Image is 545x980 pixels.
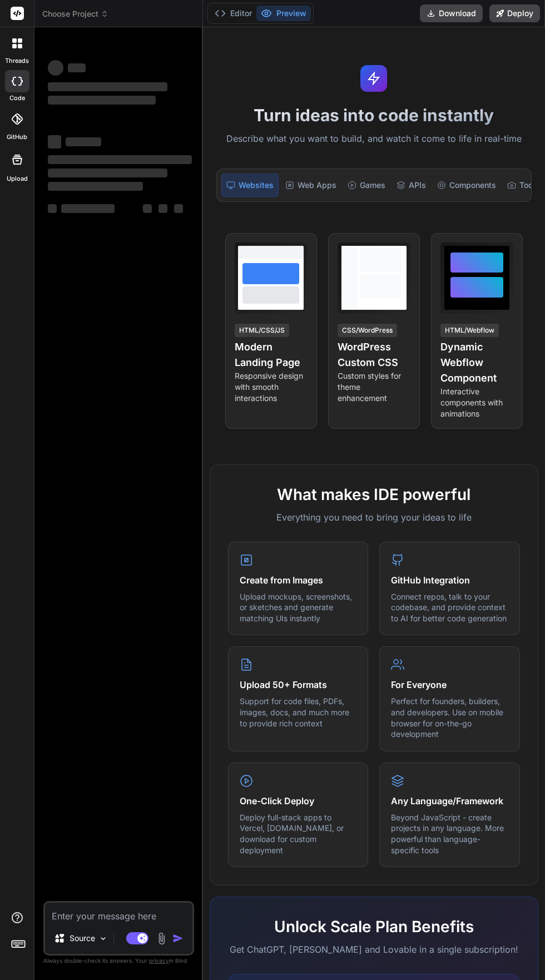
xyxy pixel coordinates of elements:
[210,105,538,125] h1: Turn ideas into code instantly
[48,96,156,105] span: ‌
[240,678,357,691] h4: Upload 50+ Formats
[228,915,520,938] h2: Unlock Scale Plan Benefits
[70,933,95,944] p: Source
[98,934,108,943] img: Pick Models
[210,132,538,146] p: Describe what you want to build, and watch it come to life in real-time
[503,174,544,197] div: Tools
[391,696,508,739] p: Perfect for founders, builders, and developers. Use on mobile browser for on-the-go development
[7,174,28,184] label: Upload
[391,573,508,587] h4: GitHub Integration
[155,932,168,945] img: attachment
[338,370,410,404] p: Custom styles for theme enhancement
[48,135,61,149] span: ‌
[338,339,410,370] h4: WordPress Custom CSS
[174,204,183,213] span: ‌
[210,6,256,21] button: Editor
[42,8,108,19] span: Choose Project
[48,204,57,213] span: ‌
[48,82,167,91] span: ‌
[228,511,520,524] p: Everything you need to bring your ideas to life
[48,155,192,164] span: ‌
[172,933,184,944] img: icon
[391,678,508,691] h4: For Everyone
[338,324,397,337] div: CSS/WordPress
[5,56,29,66] label: threads
[391,812,508,855] p: Beyond JavaScript - create projects in any language. More powerful than language-specific tools
[235,324,289,337] div: HTML/CSS/JS
[61,204,115,213] span: ‌
[228,943,520,956] p: Get ChatGPT, [PERSON_NAME] and Lovable in a single subscription!
[66,137,101,146] span: ‌
[240,591,357,624] p: Upload mockups, screenshots, or sketches and generate matching UIs instantly
[440,324,499,337] div: HTML/Webflow
[235,339,308,370] h4: Modern Landing Page
[256,6,311,21] button: Preview
[43,956,194,966] p: Always double-check its answers. Your in Bind
[48,169,167,177] span: ‌
[48,60,63,76] span: ‌
[221,174,279,197] div: Websites
[228,483,520,506] h2: What makes IDE powerful
[240,812,357,855] p: Deploy full-stack apps to Vercel, [DOMAIN_NAME], or download for custom deployment
[489,4,540,22] button: Deploy
[392,174,430,197] div: APIs
[9,93,25,103] label: code
[281,174,341,197] div: Web Apps
[235,370,308,404] p: Responsive design with smooth interactions
[149,957,169,964] span: privacy
[343,174,390,197] div: Games
[433,174,501,197] div: Components
[143,204,152,213] span: ‌
[240,794,357,808] h4: One-Click Deploy
[391,591,508,624] p: Connect repos, talk to your codebase, and provide context to AI for better code generation
[240,696,357,729] p: Support for code files, PDFs, images, docs, and much more to provide rich context
[440,386,513,419] p: Interactive components with animations
[48,182,143,191] span: ‌
[7,132,27,142] label: GitHub
[440,339,513,386] h4: Dynamic Webflow Component
[68,63,86,72] span: ‌
[158,204,167,213] span: ‌
[240,573,357,587] h4: Create from Images
[420,4,483,22] button: Download
[391,794,508,808] h4: Any Language/Framework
